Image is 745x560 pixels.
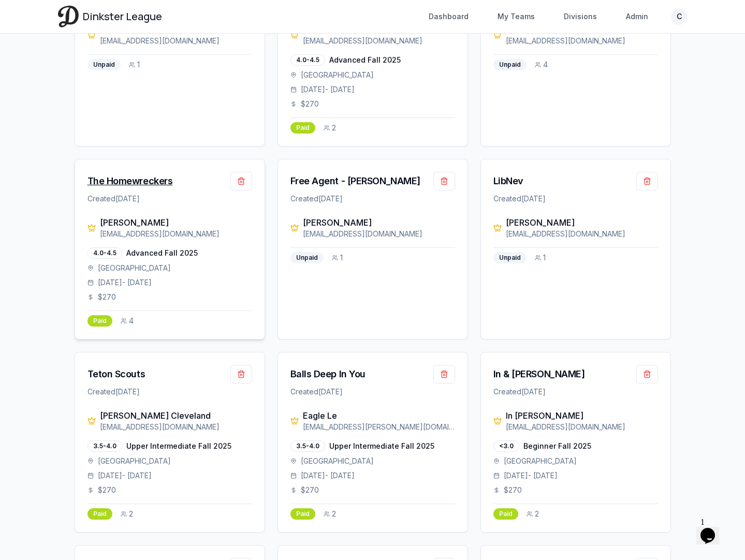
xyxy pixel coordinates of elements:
span: [GEOGRAPHIC_DATA] [98,456,171,466]
div: 3.5-4.0 [87,440,122,452]
div: [EMAIL_ADDRESS][DOMAIN_NAME] [100,422,252,432]
div: 1 [535,253,546,263]
div: Created [DATE] [87,194,252,204]
a: Divisions [558,7,603,26]
a: Teton Scouts [87,367,145,381]
div: [EMAIL_ADDRESS][DOMAIN_NAME] [506,229,658,239]
a: Balls Deep In You [290,367,366,381]
div: Unpaid [290,252,324,263]
div: 1 [332,253,343,263]
div: Created [DATE] [87,387,252,397]
div: $ 270 [290,485,455,495]
span: [DATE] - [DATE] [301,84,355,95]
div: Paid [87,508,112,520]
div: 2 [324,123,336,133]
div: [PERSON_NAME] [303,216,455,229]
a: Admin [620,7,654,26]
a: In & [PERSON_NAME] [493,367,585,381]
div: [EMAIL_ADDRESS][DOMAIN_NAME] [303,229,455,239]
div: Created [DATE] [290,194,455,204]
a: My Teams [491,7,541,26]
div: [PERSON_NAME] [506,216,658,229]
span: Upper Intermediate Fall 2025 [329,441,434,451]
iframe: chat widget [696,513,729,544]
img: Dinkster [58,6,79,27]
div: [PERSON_NAME] Cleveland [100,409,252,422]
div: 1 [129,60,140,70]
div: $ 270 [290,99,455,109]
div: 4 [121,316,134,326]
a: Dinkster League [58,6,162,27]
div: Unpaid [87,59,121,70]
div: Paid [290,122,315,134]
div: <3.0 [493,440,519,452]
a: The Homewreckers [87,174,173,188]
button: C [671,8,688,25]
a: Dashboard [422,7,475,26]
div: 4.0-4.5 [290,54,325,66]
div: In [PERSON_NAME] [506,409,658,422]
span: [DATE] - [DATE] [301,470,355,481]
span: [GEOGRAPHIC_DATA] [98,263,171,273]
div: [EMAIL_ADDRESS][DOMAIN_NAME] [303,36,455,46]
div: [EMAIL_ADDRESS][DOMAIN_NAME] [506,36,658,46]
div: [EMAIL_ADDRESS][DOMAIN_NAME] [100,229,252,239]
span: Advanced Fall 2025 [126,248,198,258]
div: Paid [290,508,315,520]
div: [EMAIL_ADDRESS][DOMAIN_NAME] [506,422,658,432]
div: Unpaid [493,252,527,263]
span: [GEOGRAPHIC_DATA] [504,456,577,466]
div: $ 270 [87,292,252,302]
div: 4 [535,60,548,70]
span: [DATE] - [DATE] [98,277,152,288]
div: Paid [493,508,518,520]
div: 2 [121,509,133,519]
a: Free Agent - [PERSON_NAME] [290,174,420,188]
div: 3.5-4.0 [290,440,325,452]
div: Paid [87,315,112,327]
div: 4.0-4.5 [87,247,122,259]
span: [DATE] - [DATE] [504,470,558,481]
div: Created [DATE] [290,387,455,397]
div: Created [DATE] [493,194,658,204]
div: 2 [324,509,336,519]
span: [DATE] - [DATE] [98,470,152,481]
span: [GEOGRAPHIC_DATA] [301,456,374,466]
span: [GEOGRAPHIC_DATA] [301,70,374,80]
span: Dinkster League [83,9,162,24]
span: Upper Intermediate Fall 2025 [126,441,231,451]
div: Eagle Le [303,409,455,422]
div: Created [DATE] [493,387,658,397]
span: Advanced Fall 2025 [329,55,401,65]
span: Beginner Fall 2025 [523,441,591,451]
div: [PERSON_NAME] [100,216,252,229]
a: LibNev [493,174,523,188]
div: $ 270 [493,485,658,495]
div: [EMAIL_ADDRESS][DOMAIN_NAME] [100,36,252,46]
div: $ 270 [87,485,252,495]
div: [EMAIL_ADDRESS][PERSON_NAME][DOMAIN_NAME] [303,422,455,432]
div: Unpaid [493,59,527,70]
div: 2 [527,509,539,519]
